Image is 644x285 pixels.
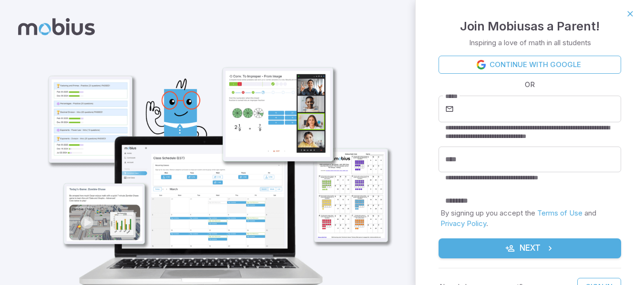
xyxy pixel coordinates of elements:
[537,208,583,217] a: Terms of Use
[460,17,600,36] h4: Join Mobius as a Parent !
[440,208,619,229] p: By signing up you accept the and .
[440,219,486,228] a: Privacy Policy
[439,56,621,74] a: Continue with Google
[469,38,591,48] p: Inspiring a love of math in all students
[439,238,621,258] button: Next
[522,79,537,90] span: OR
